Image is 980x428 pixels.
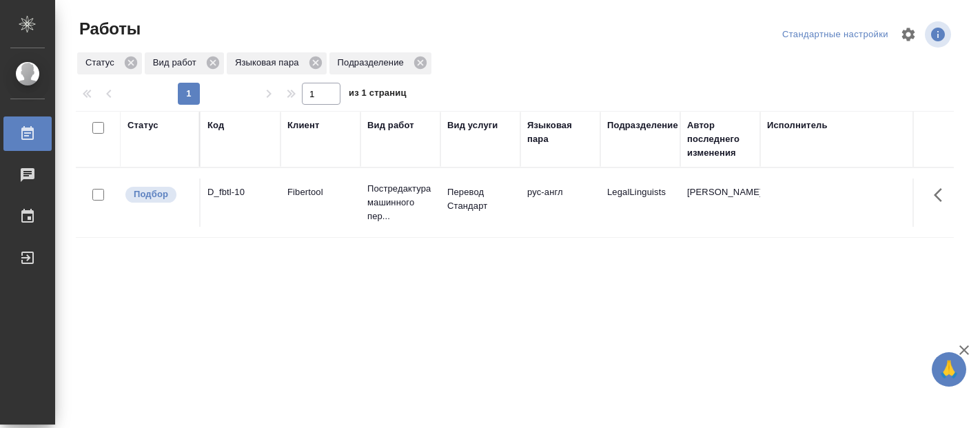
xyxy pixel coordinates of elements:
div: Автор последнего изменения [687,119,753,160]
p: Подбор [134,187,168,201]
button: Здесь прячутся важные кнопки [926,179,959,212]
p: Подразделение [338,56,409,70]
div: Статус [127,119,159,132]
td: [PERSON_NAME] [680,179,760,227]
p: Fibertool [287,185,354,199]
td: рус-англ [520,179,600,227]
div: Статус [77,52,142,74]
div: Вид услуги [447,119,498,132]
div: D_fbtl-10 [207,185,274,199]
span: Настроить таблицу [892,18,925,51]
div: Языковая пара [527,119,593,146]
span: Работы [76,18,141,40]
div: Подразделение [329,52,431,74]
div: split button [779,24,892,45]
p: Перевод Стандарт [447,185,513,213]
div: Клиент [287,119,319,132]
span: 🙏 [937,355,961,384]
div: Код [207,119,224,132]
div: Вид работ [145,52,224,74]
div: Можно подбирать исполнителей [124,185,192,204]
td: LegalLinguists [600,179,680,227]
button: 🙏 [932,352,966,387]
p: Постредактура машинного пер... [367,182,433,223]
div: Исполнитель [767,119,828,132]
div: Вид работ [367,119,414,132]
p: Языковая пара [235,56,304,70]
span: Посмотреть информацию [925,21,954,48]
div: Языковая пара [227,52,327,74]
p: Вид работ [153,56,201,70]
div: Подразделение [607,119,678,132]
p: Статус [85,56,119,70]
span: из 1 страниц [349,85,407,105]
